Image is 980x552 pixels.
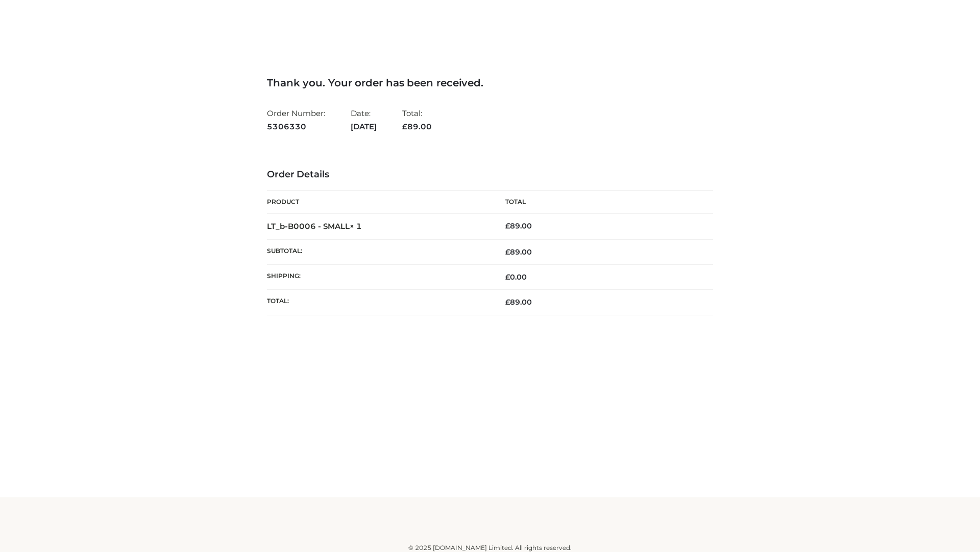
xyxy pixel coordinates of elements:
[267,120,325,133] strong: 5306330
[505,272,527,282] bdi: 0.00
[267,239,490,264] th: Subtotal:
[267,169,713,180] h3: Order Details
[267,104,325,135] li: Order Number:
[351,104,377,135] li: Date:
[402,104,432,135] li: Total:
[402,122,432,131] span: 89.00
[505,247,510,257] span: £
[505,221,510,231] span: £
[402,122,407,131] span: £
[505,247,532,257] span: 89.00
[351,120,377,133] strong: [DATE]
[267,77,713,89] h3: Thank you. Your order has been received.
[490,191,713,214] th: Total
[267,265,490,290] th: Shipping:
[350,221,362,231] strong: × 1
[505,297,510,307] span: £
[267,221,362,231] strong: LT_b-B0006 - SMALL
[505,297,532,307] span: 89.00
[267,191,490,214] th: Product
[505,221,532,231] bdi: 89.00
[267,290,490,315] th: Total:
[505,272,510,282] span: £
